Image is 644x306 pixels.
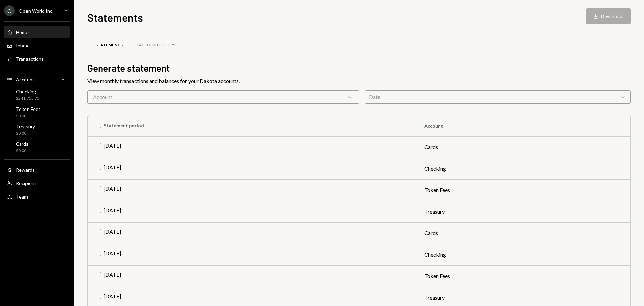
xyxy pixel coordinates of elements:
[4,122,70,138] a: Treasury$0.00
[16,167,35,173] div: Rewards
[131,37,183,54] a: Account Letters
[416,158,630,179] td: Checking
[16,106,41,112] div: Token Fees
[16,29,29,35] div: Home
[16,141,29,147] div: Cards
[16,43,28,48] div: Inbox
[16,131,35,136] div: $0.00
[4,139,70,155] a: Cards$0.00
[4,177,70,189] a: Recipients
[416,115,630,136] th: Account
[87,61,631,75] h2: Generate statement
[416,136,630,158] td: Cards
[87,37,131,54] a: Statements
[416,244,630,265] td: Checking
[19,8,52,14] div: Open World Inc
[16,113,41,119] div: $0.00
[4,190,70,203] a: Team
[87,90,359,104] div: Account
[4,26,70,38] a: Home
[4,5,15,16] div: O
[16,89,39,94] div: Checking
[4,87,70,103] a: Checking$241,755.75
[365,90,631,104] div: Date
[87,77,631,85] div: View monthly transactions and balances for your Dakota accounts.
[416,265,630,287] td: Token Fees
[16,148,29,154] div: $0.00
[16,124,35,129] div: Treasury
[4,104,70,120] a: Token Fees$0.00
[16,180,39,186] div: Recipients
[416,179,630,201] td: Token Fees
[16,77,37,82] div: Accounts
[416,201,630,222] td: Treasury
[4,73,70,85] a: Accounts
[139,42,175,48] div: Account Letters
[4,164,70,176] a: Rewards
[87,11,143,24] h1: Statements
[16,194,28,200] div: Team
[4,39,70,51] a: Inbox
[16,56,44,62] div: Transactions
[95,42,123,48] div: Statements
[416,222,630,244] td: Cards
[4,53,70,65] a: Transactions
[16,96,39,101] div: $241,755.75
